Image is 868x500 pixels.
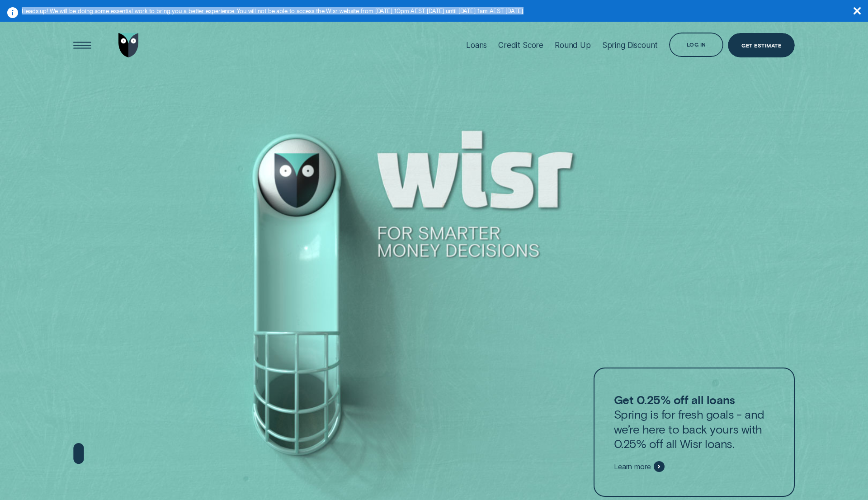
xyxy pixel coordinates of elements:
a: Spring Discount [602,18,658,72]
a: Go to home page [116,18,141,72]
button: Open Menu [70,33,94,57]
a: Get 0.25% off all loansSpring is for fresh goals - and we’re here to back yours with 0.25% off al... [594,368,795,497]
span: Learn more [614,462,651,471]
div: Round Up [555,41,591,50]
button: Log in [669,33,723,57]
div: Spring Discount [602,41,658,50]
a: Credit Score [498,18,543,72]
div: Loans [466,41,487,50]
a: Get Estimate [728,33,795,57]
a: Loans [466,18,487,72]
p: Spring is for fresh goals - and we’re here to back yours with 0.25% off all Wisr loans. [614,392,774,451]
a: Round Up [555,18,591,72]
img: Wisr [118,33,139,57]
strong: Get 0.25% off all loans [614,392,735,406]
div: Credit Score [498,41,543,50]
